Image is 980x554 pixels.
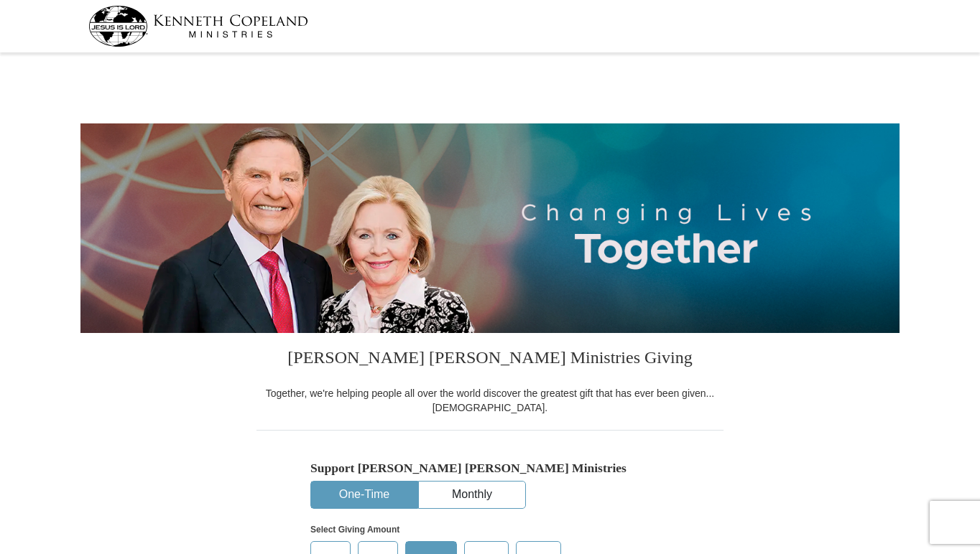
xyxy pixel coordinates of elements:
[256,333,724,386] h3: [PERSON_NAME] [PERSON_NAME] Ministries Giving
[256,386,724,415] div: Together, we're helping people all over the world discover the greatest gift that has ever been g...
[88,6,308,47] img: kcm-header-logo.svg
[419,482,525,508] button: Monthly
[310,525,399,535] strong: Select Giving Amount
[311,482,417,508] button: One-Time
[310,461,670,476] h5: Support [PERSON_NAME] [PERSON_NAME] Ministries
